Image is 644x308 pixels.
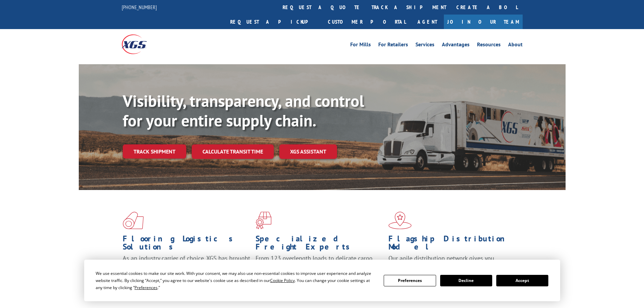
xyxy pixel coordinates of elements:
[508,42,523,49] a: About
[388,235,516,254] h1: Flagship Distribution Model
[256,212,271,229] img: xgs-icon-focused-on-flooring-red
[123,212,144,229] img: xgs-icon-total-supply-chain-intelligence-red
[256,254,383,284] p: From 123 overlength loads to delicate cargo, our experienced staff knows the best way to move you...
[440,275,492,286] button: Decline
[411,15,444,29] a: Agent
[123,90,364,131] b: Visibility, transparency, and control for your entire supply chain.
[350,42,371,49] a: For Mills
[384,275,436,286] button: Preferences
[388,212,412,229] img: xgs-icon-flagship-distribution-model-red
[123,235,251,254] h1: Flooring Logistics Solutions
[270,278,295,283] span: Cookie Policy
[279,144,337,159] a: XGS ASSISTANT
[256,235,383,254] h1: Specialized Freight Experts
[96,270,376,291] div: We use essential cookies to make our site work. With your consent, we may also use non-essential ...
[84,260,560,301] div: Cookie Consent Prompt
[388,254,513,270] span: Our agile distribution network gives you nationwide inventory management on demand.
[496,275,548,286] button: Accept
[477,42,501,49] a: Resources
[415,42,434,49] a: Services
[225,15,323,29] a: Request a pickup
[123,254,250,278] span: As an industry carrier of choice, XGS has brought innovation and dedication to flooring logistics...
[323,15,411,29] a: Customer Portal
[192,144,274,159] a: Calculate transit time
[122,4,157,10] a: [PHONE_NUMBER]
[123,144,186,159] a: Track shipment
[442,42,470,49] a: Advantages
[444,15,523,29] a: Join Our Team
[135,285,158,290] span: Preferences
[378,42,408,49] a: For Retailers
